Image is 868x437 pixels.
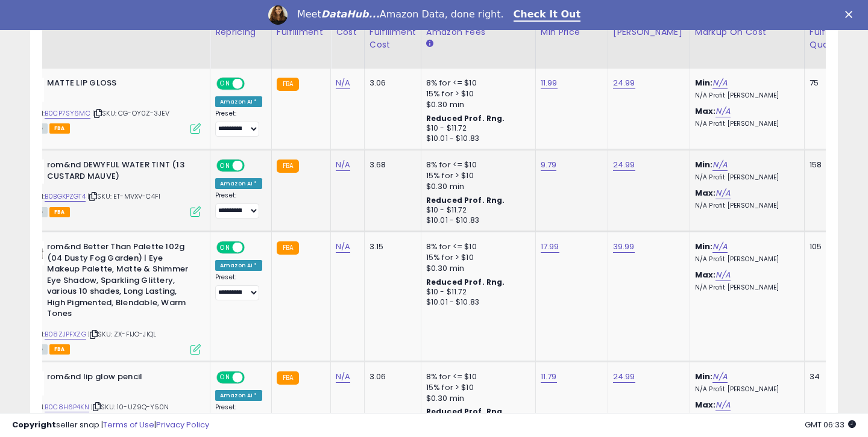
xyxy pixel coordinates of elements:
[715,105,730,117] a: N/A
[541,241,559,253] a: 17.99
[87,191,160,201] span: | SKU: ET-MVXV-C4FI
[695,385,795,394] p: N/A Profit [PERSON_NAME]
[49,123,70,134] span: FBA
[215,191,262,218] div: Preset:
[810,371,847,382] div: 34
[88,329,156,339] span: | SKU: ZX-FIJO-JIQL
[695,399,716,411] b: Max:
[215,260,262,271] div: Amazon AI *
[426,88,526,99] div: 15% for > $10
[215,26,266,39] div: Repricing
[712,159,727,171] a: N/A
[426,195,505,205] b: Reduced Prof. Rng.
[695,187,716,199] b: Max:
[215,110,262,137] div: Preset:
[810,160,847,170] div: 158
[215,390,262,401] div: Amazon AI *
[541,26,603,39] div: Min Price
[810,78,847,88] div: 75
[215,96,262,107] div: Amazon AI *
[47,371,193,386] b: rom&nd lip glow pencil
[12,420,209,431] div: seller snap | |
[695,255,795,264] p: N/A Profit [PERSON_NAME]
[218,243,233,253] span: ON
[336,241,350,253] a: N/A
[845,11,857,18] div: Close
[277,78,299,91] small: FBA
[426,371,526,382] div: 8% for <= $10
[695,105,716,117] b: Max:
[47,241,193,323] b: rom&nd Better Than Palette 102g (04 Dusty Fog Garden) | Eye Makeup Palette, Matte & Shimmer Eye S...
[370,78,412,88] div: 3.06
[426,263,526,274] div: $0.30 min
[336,77,350,89] a: N/A
[277,26,325,39] div: Fulfillment
[17,26,205,39] div: Title
[426,26,530,39] div: Amazon Fees
[20,160,201,215] div: ASIN:
[426,170,526,181] div: 15% for > $10
[47,160,193,185] b: rom&nd DEWYFUL WATER TINT (13 CUSTARD MAUVE)
[45,329,86,339] a: B08ZJPFXZG
[156,419,209,430] a: Privacy Policy
[426,39,433,49] small: Amazon Fees.
[336,26,359,39] div: Cost
[103,419,154,430] a: Terms of Use
[613,26,685,39] div: [PERSON_NAME]
[426,382,526,393] div: 15% for > $10
[695,269,716,280] b: Max:
[47,78,193,92] b: MATTE LIP GLOSS
[695,159,713,170] b: Min:
[715,269,730,281] a: N/A
[20,371,201,426] div: ASIN:
[541,77,558,89] a: 11.99
[695,77,713,88] b: Min:
[426,78,526,88] div: 8% for <= $10
[215,273,262,300] div: Preset:
[613,241,635,253] a: 39.99
[12,419,56,430] strong: Copyright
[426,215,526,226] div: $10.01 - $10.83
[336,159,350,171] a: N/A
[277,160,299,173] small: FBA
[426,241,526,252] div: 8% for <= $10
[218,161,233,171] span: ON
[695,202,795,210] p: N/A Profit [PERSON_NAME]
[426,123,526,134] div: $10 - $11.72
[426,277,505,287] b: Reduced Prof. Rng.
[277,371,299,385] small: FBA
[690,21,804,69] th: The percentage added to the cost of goods (COGS) that forms the calculator for Min & Max prices.
[426,99,526,110] div: $0.30 min
[715,399,730,411] a: N/A
[297,8,504,20] div: Meet Amazon Data, done right.
[277,241,299,255] small: FBA
[426,205,526,215] div: $10 - $11.72
[541,159,557,171] a: 9.79
[695,241,713,252] b: Min:
[426,252,526,263] div: 15% for > $10
[613,371,635,383] a: 24.99
[695,120,795,128] p: N/A Profit [PERSON_NAME]
[49,207,70,217] span: FBA
[810,241,847,252] div: 105
[243,243,262,253] span: OFF
[426,181,526,192] div: $0.30 min
[92,108,169,118] span: | SKU: CG-OY0Z-3JEV
[613,159,635,171] a: 24.99
[695,284,795,292] p: N/A Profit [PERSON_NAME]
[218,79,233,89] span: ON
[712,77,727,89] a: N/A
[426,393,526,404] div: $0.30 min
[45,191,86,202] a: B0BGKPZGT4
[426,287,526,297] div: $10 - $11.72
[370,160,412,170] div: 3.68
[268,5,288,25] img: Profile image for Georgie
[243,372,262,382] span: OFF
[695,26,799,39] div: Markup on Cost
[514,8,581,22] a: Check It Out
[426,297,526,308] div: $10.01 - $10.83
[810,26,851,51] div: Fulfillable Quantity
[715,187,730,199] a: N/A
[370,26,416,51] div: Fulfillment Cost
[49,344,70,355] span: FBA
